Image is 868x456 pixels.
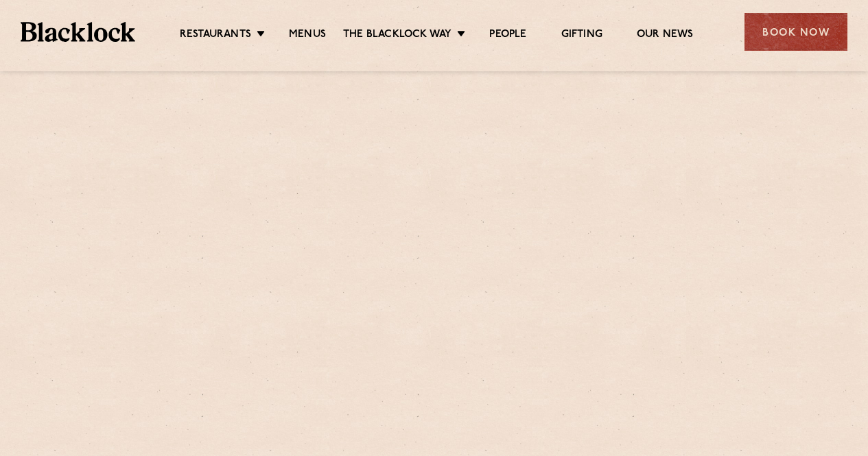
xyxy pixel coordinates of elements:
[489,28,526,43] a: People
[637,28,694,43] a: Our News
[21,22,135,41] img: BL_Textured_Logo-footer-cropped.svg
[744,13,847,51] div: Book Now
[343,28,451,43] a: The Blacklock Way
[289,28,326,43] a: Menus
[561,28,602,43] a: Gifting
[180,28,251,43] a: Restaurants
